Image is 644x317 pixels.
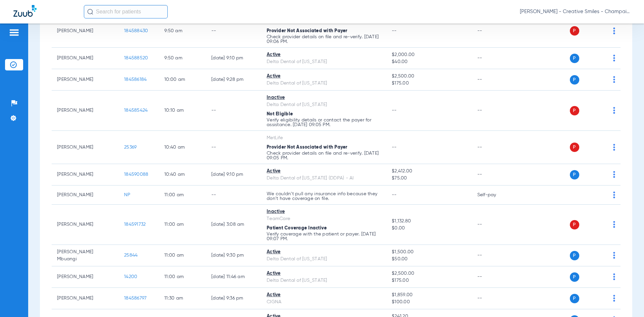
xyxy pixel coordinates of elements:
span: $2,000.00 [392,51,466,58]
span: 14200 [124,274,137,279]
span: P [570,294,579,303]
td: -- [206,91,261,131]
span: -- [392,145,397,150]
td: [PERSON_NAME] [52,48,119,69]
img: group-dot-blue.svg [613,221,615,228]
div: Active [267,73,381,80]
img: group-dot-blue.svg [613,76,615,83]
span: 184588520 [124,56,148,60]
p: We couldn’t pull any insurance info because they don’t have coverage on file. [267,192,381,201]
img: group-dot-blue.svg [613,171,615,178]
td: [DATE] 11:46 AM [206,266,261,288]
div: Inactive [267,208,381,215]
span: $50.00 [392,256,466,263]
span: $40.00 [392,58,466,65]
td: -- [206,186,261,205]
span: $75.00 [392,175,466,182]
span: $2,500.00 [392,73,466,80]
td: 11:00 AM [159,266,206,288]
span: P [570,75,579,85]
div: TeamCare [267,215,381,222]
td: -- [472,91,517,131]
span: [PERSON_NAME] - Creative Smiles - Champaign [520,8,631,15]
span: P [570,272,579,282]
td: 9:50 AM [159,14,206,48]
td: -- [472,288,517,309]
span: P [570,251,579,260]
div: Active [267,51,381,58]
td: -- [472,69,517,91]
div: Delta Dental of [US_STATE] [267,80,381,87]
img: hamburger-icon [9,29,19,37]
img: group-dot-blue.svg [613,192,615,198]
span: Provider Not Associated with Payer [267,145,347,150]
span: -- [392,29,397,33]
span: $1,132.80 [392,218,466,225]
span: 184586184 [124,77,147,82]
td: [DATE] 9:28 PM [206,69,261,91]
div: Active [267,270,381,277]
span: 184586797 [124,296,147,301]
td: [DATE] 3:08 AM [206,205,261,245]
img: group-dot-blue.svg [613,144,615,151]
div: Active [267,292,381,299]
td: [PERSON_NAME] [52,14,119,48]
td: Self-pay [472,186,517,205]
img: Search Icon [87,9,93,15]
span: Provider Not Associated with Payer [267,29,347,33]
span: P [570,54,579,63]
img: group-dot-blue.svg [613,107,615,114]
img: group-dot-blue.svg [613,28,615,34]
div: CIGNA [267,299,381,306]
span: $100.00 [392,299,466,306]
input: Search for patients [84,5,168,18]
div: Delta Dental of [US_STATE] [267,256,381,263]
td: 10:40 AM [159,131,206,164]
div: Delta Dental of [US_STATE] [267,277,381,284]
span: -- [392,108,397,113]
span: 184585424 [124,108,148,113]
span: $0.00 [392,225,466,232]
span: P [570,106,579,115]
td: [DATE] 9:10 PM [206,164,261,186]
div: Active [267,168,381,175]
span: $2,500.00 [392,270,466,277]
span: 184591732 [124,222,146,227]
img: group-dot-blue.svg [613,295,615,302]
span: Patient Coverage Inactive [267,226,327,230]
img: group-dot-blue.svg [613,252,615,259]
td: -- [472,245,517,266]
td: [PERSON_NAME] [52,266,119,288]
p: Check provider details on file and re-verify. [DATE] 09:05 PM. [267,151,381,160]
div: Active [267,249,381,256]
td: 9:50 AM [159,48,206,69]
p: Verify coverage with the patient or payer. [DATE] 09:07 PM. [267,232,381,241]
td: -- [206,131,261,164]
span: -- [392,193,397,197]
span: NP [124,193,130,197]
td: [PERSON_NAME] [52,164,119,186]
img: Zuub Logo [13,5,37,17]
span: P [570,26,579,36]
td: -- [472,48,517,69]
td: -- [472,266,517,288]
img: group-dot-blue.svg [613,273,615,280]
span: $175.00 [392,80,466,87]
td: 10:10 AM [159,91,206,131]
div: Delta Dental of [US_STATE] [267,58,381,65]
td: 11:30 AM [159,288,206,309]
td: [DATE] 9:36 PM [206,288,261,309]
span: 25369 [124,145,137,150]
td: 11:00 AM [159,245,206,266]
td: 10:00 AM [159,69,206,91]
div: Delta Dental of [US_STATE] (DDPA) - AI [267,175,381,182]
td: [DATE] 9:10 PM [206,48,261,69]
td: [PERSON_NAME] [52,186,119,205]
td: [DATE] 9:30 PM [206,245,261,266]
td: [PERSON_NAME] [52,205,119,245]
td: [PERSON_NAME] [52,131,119,164]
span: $175.00 [392,277,466,284]
span: P [570,143,579,152]
td: [PERSON_NAME] [52,288,119,309]
span: P [570,170,579,179]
